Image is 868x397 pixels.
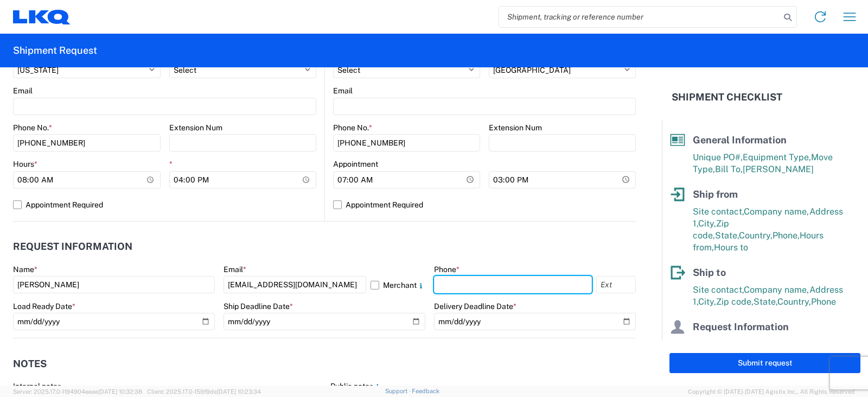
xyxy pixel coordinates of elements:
label: Internal notes [13,381,61,391]
span: Site contact, [693,206,744,217]
span: Ship from [693,188,738,200]
span: Copyright © [DATE]-[DATE] Agistix Inc., All Rights Reserved [688,387,855,396]
label: Email [333,86,353,96]
input: Ext [596,276,636,293]
label: Delivery Deadline Date [434,301,516,311]
label: Merchant [371,276,425,293]
span: State, [754,297,777,307]
span: City, [698,218,716,229]
span: Country, [739,230,773,241]
label: Appointment Required [13,196,316,213]
label: Phone No. [333,123,372,133]
span: Email, [719,339,744,349]
h2: Shipment Request [13,44,97,57]
label: Appointment [333,159,378,169]
span: Phone, [773,230,800,241]
label: Appointment Required [333,196,636,213]
label: Hours [13,159,37,169]
label: Public notes [330,381,382,391]
span: Unique PO#, [693,152,743,162]
a: Support [385,388,412,394]
span: Client: 2025.17.0-159f9de [147,388,261,395]
span: Hours to [714,242,748,253]
span: Name, [693,339,719,349]
label: Email [13,86,33,96]
h2: Request Information [13,241,132,252]
label: Extension Num [169,123,222,133]
span: Bill To, [715,164,743,174]
label: Ship Deadline Date [224,301,293,311]
label: Email [224,264,246,274]
h2: Notes [13,358,47,369]
label: Name [13,264,37,274]
span: [DATE] 10:23:34 [217,388,261,395]
label: Extension Num [489,123,542,133]
span: Ship to [693,267,726,278]
label: Phone No. [13,123,52,133]
span: General Information [693,134,787,146]
label: Load Ready Date [13,301,75,311]
span: Company name, [744,206,809,217]
span: Phone [811,297,836,307]
label: Phone [434,264,459,274]
span: Server: 2025.17.0-1194904eeae [13,388,142,395]
span: Company name, [744,285,809,295]
span: [PERSON_NAME] [743,164,814,174]
h2: Shipment Checklist [672,91,782,104]
button: Submit request [669,353,860,373]
span: Site contact, [693,285,744,295]
span: Country, [777,297,811,307]
span: [DATE] 10:32:38 [98,388,142,395]
span: City, [698,297,716,307]
a: Feedback [412,388,439,394]
span: Request Information [693,321,789,332]
span: State, [715,230,739,241]
span: Zip code, [716,297,754,307]
input: Shipment, tracking or reference number [499,7,780,27]
span: Phone, [744,339,771,349]
span: Equipment Type, [743,152,811,162]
